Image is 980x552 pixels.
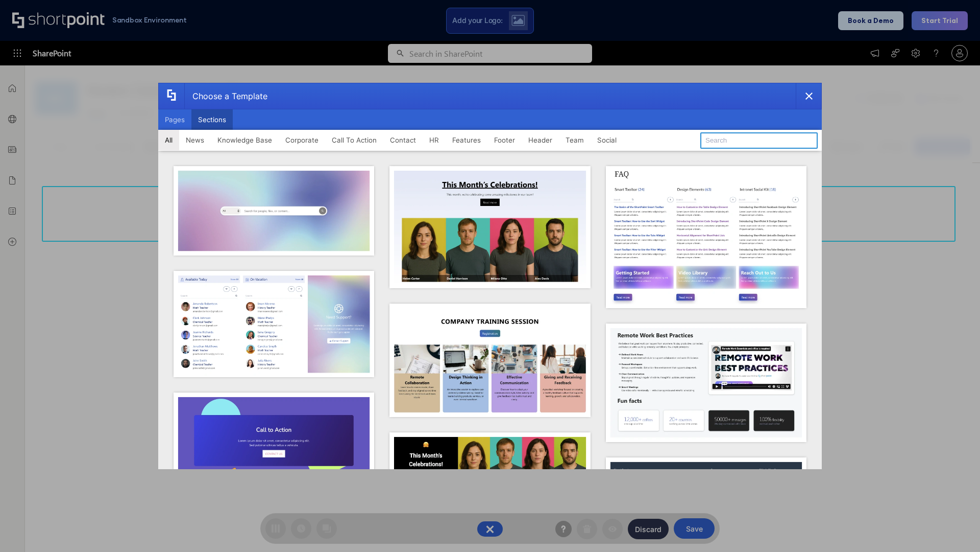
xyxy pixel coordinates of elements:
[325,130,383,150] button: Call To Action
[446,130,487,150] button: Features
[383,130,423,150] button: Contact
[191,109,233,130] button: Sections
[487,130,522,150] button: Footer
[591,130,623,150] button: Social
[211,130,279,150] button: Knowledge Base
[158,83,822,469] div: template selector
[179,130,211,150] button: News
[522,130,559,150] button: Header
[929,503,980,552] iframe: Chat Widget
[184,83,267,109] div: Choose a Template
[559,130,591,150] button: Team
[158,109,191,130] button: Pages
[158,130,179,150] button: All
[700,132,818,149] input: Search
[423,130,446,150] button: HR
[279,130,325,150] button: Corporate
